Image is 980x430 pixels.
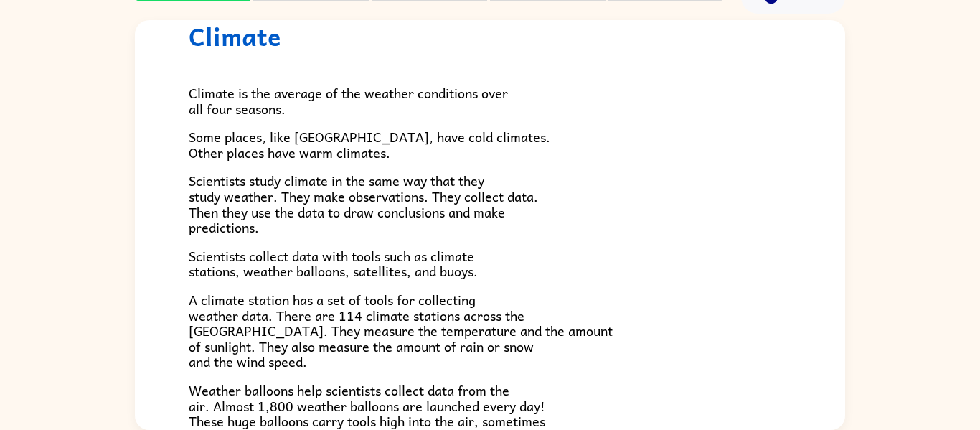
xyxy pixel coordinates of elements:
span: Scientists collect data with tools such as climate stations, weather balloons, satellites, and bu... [189,246,478,282]
h1: Climate [189,22,791,51]
span: Scientists study climate in the same way that they study weather. They make observations. They co... [189,170,538,238]
span: Climate is the average of the weather conditions over all four seasons. [189,83,508,119]
span: A climate station has a set of tools for collecting weather data. There are 114 climate stations ... [189,289,613,372]
span: Some places, like [GEOGRAPHIC_DATA], have cold climates. Other places have warm climates. [189,126,550,163]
